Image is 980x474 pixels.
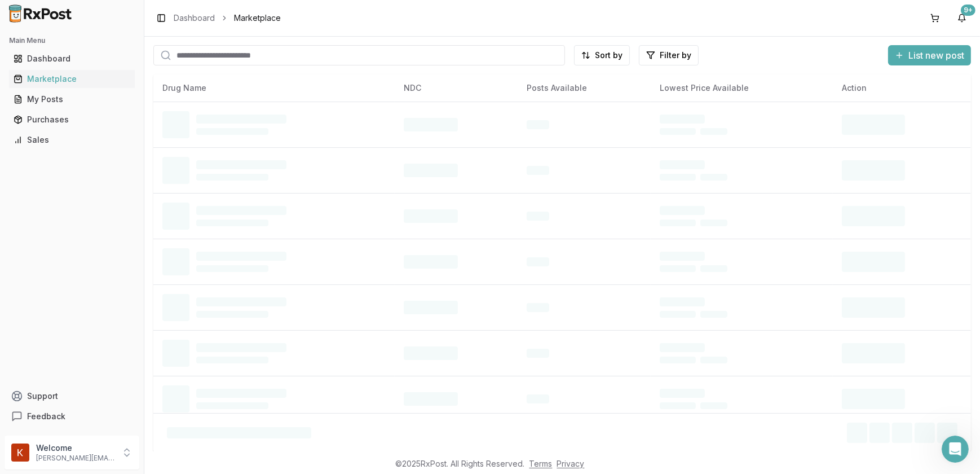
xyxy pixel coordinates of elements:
[36,454,114,463] p: [PERSON_NAME][EMAIL_ADDRESS][DOMAIN_NAME]
[529,459,553,468] a: Terms
[5,386,139,406] button: Support
[5,111,139,129] button: Purchases
[5,90,139,108] button: My Posts
[9,36,135,45] h2: Main Menu
[574,45,630,65] button: Sort by
[174,12,281,24] nav: breadcrumb
[942,436,969,463] iframe: Intercom live chat
[14,73,130,85] div: Marketplace
[9,89,135,109] a: My Posts
[595,50,623,61] span: Sort by
[153,74,395,102] th: Drug Name
[14,53,130,64] div: Dashboard
[9,69,135,89] a: Marketplace
[953,9,971,27] button: 9+
[833,74,971,102] th: Action
[518,74,651,102] th: Posts Available
[14,114,130,125] div: Purchases
[888,51,971,62] a: List new post
[395,74,518,102] th: NDC
[36,442,114,454] p: Welcome
[9,109,135,130] a: Purchases
[174,12,215,24] a: Dashboard
[9,49,135,69] a: Dashboard
[639,45,699,65] button: Filter by
[9,130,135,150] a: Sales
[5,70,139,88] button: Marketplace
[660,50,691,61] span: Filter by
[557,459,585,468] a: Privacy
[14,134,130,146] div: Sales
[5,406,139,427] button: Feedback
[5,50,139,68] button: Dashboard
[5,131,139,149] button: Sales
[908,49,964,62] span: List new post
[651,74,833,102] th: Lowest Price Available
[11,444,29,462] img: User avatar
[5,5,77,23] img: RxPost Logo
[27,411,65,422] span: Feedback
[234,12,281,24] span: Marketplace
[961,5,975,16] div: 9+
[14,94,130,105] div: My Posts
[888,45,971,65] button: List new post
